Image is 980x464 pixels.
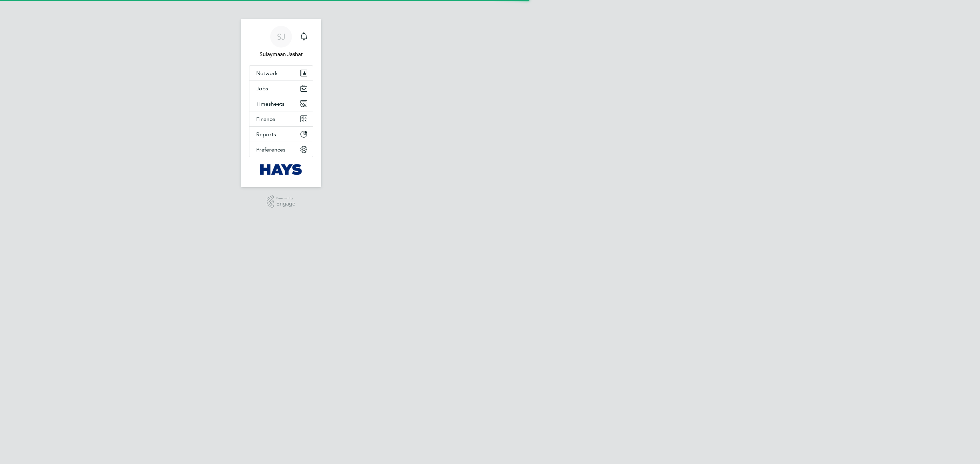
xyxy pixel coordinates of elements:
[249,26,313,58] a: SJSulaymaan Jashat
[249,111,313,126] button: Finance
[276,195,295,201] span: Powered by
[249,164,313,175] a: Go to home page
[249,96,313,111] button: Timesheets
[249,81,313,96] button: Jobs
[249,127,313,142] button: Reports
[277,32,285,41] span: SJ
[249,50,313,58] span: Sulaymaan Jashat
[256,116,275,122] span: Finance
[249,66,313,81] button: Network
[256,101,284,107] span: Timesheets
[256,85,268,92] span: Jobs
[267,195,296,208] a: Powered byEngage
[241,19,321,187] nav: Main navigation
[260,164,303,175] img: hays-logo-retina.png
[249,142,313,157] button: Preferences
[256,146,285,153] span: Preferences
[256,70,278,76] span: Network
[256,131,276,138] span: Reports
[276,201,295,207] span: Engage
